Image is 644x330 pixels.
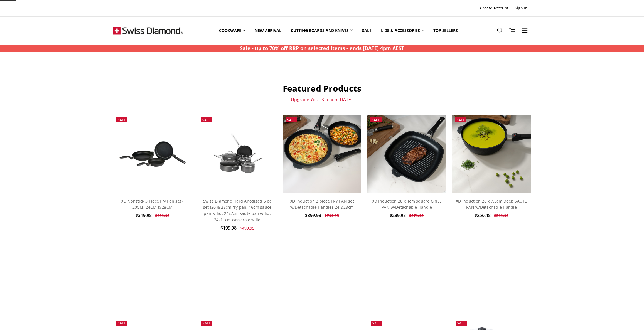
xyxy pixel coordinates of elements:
span: $199.98 [220,225,237,231]
a: Swiss Diamond Hard Anodised 5 pc set (20 & 28cm fry pan, 16cm sauce pan w lid, 24x7cm saute pan w... [198,115,276,193]
span: $799.95 [325,213,339,218]
span: $569.95 [494,213,508,218]
img: XD Induction 2 piece FRY PAN set w/Detachable Handles 24 &28cm [283,115,361,193]
span: Sale [372,321,380,326]
span: $399.98 [305,212,321,218]
a: Create Account [477,4,512,12]
span: Sale [372,118,380,122]
a: New arrival [250,18,286,43]
a: Cookware [214,18,250,43]
strong: Sale - up to 70% off RRP on selected items - ends [DATE] 4pm AEST [240,45,404,51]
img: XD Induction 28 x 7.5cm Deep SAUTE PAN w/Detachable Handle [452,115,531,193]
img: XD Induction 28 x 4cm square GRILL PAN w/Detachable Handle [367,115,446,193]
span: Sale [457,321,465,326]
a: Sign In [512,4,531,12]
a: Swiss Diamond Hard Anodised 5 pc set (20 & 28cm fry pan, 16cm sauce pan w lid, 24x7cm saute pan w... [203,198,272,222]
a: XD Induction 28 x 7.5cm Deep SAUTE PAN w/Detachable Handle [456,198,527,210]
span: Sale [203,321,211,326]
span: Sale [118,118,126,122]
img: Free Shipping On Every Order [113,17,183,45]
a: Top Sellers [429,18,462,43]
a: XD Nonstick 3 Piece Fry Pan set - 20CM, 24CM & 28CM [121,198,184,210]
img: XD Nonstick 3 Piece Fry Pan set - 20CM, 24CM & 28CM [113,134,192,174]
span: $256.48 [475,212,491,218]
a: Sale [357,18,376,43]
a: Cutting boards and knives [286,18,358,43]
p: Fall In Love With Your Kitchen Again [113,287,531,293]
a: XD Induction 2 piece FRY PAN set w/Detachable Handles 24 &28cm [290,198,354,210]
a: Lids & Accessories [376,18,429,43]
a: XD Induction 28 x 4cm square GRILL PAN w/Detachable Handle [372,198,442,210]
h2: Featured Products [113,83,531,94]
span: Sale [202,118,210,122]
span: $499.95 [240,225,254,231]
span: $579.95 [409,213,424,218]
p: Upgrade Your Kitchen [DATE]! [113,97,531,102]
span: Sale [287,118,295,122]
img: Swiss Diamond Hard Anodised 5 pc set (20 & 28cm fry pan, 16cm sauce pan w lid, 24x7cm saute pan w... [198,127,276,180]
span: $289.98 [390,212,406,218]
span: Sale [457,118,465,122]
h2: BEST SELLERS [113,274,531,284]
span: $349.98 [136,212,152,218]
a: XD Nonstick 3 Piece Fry Pan set - 20CM, 24CM & 28CM [113,115,192,193]
span: $699.95 [155,213,169,218]
span: Sale [118,321,126,326]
